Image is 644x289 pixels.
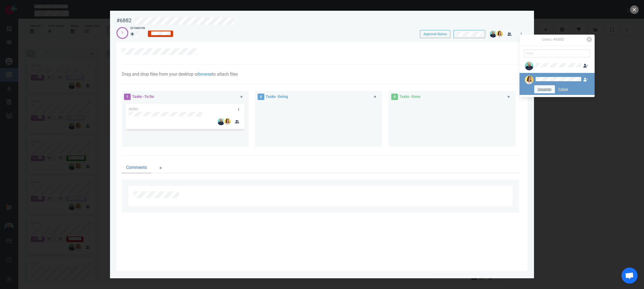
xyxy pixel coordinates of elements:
[132,94,154,99] span: Tasks - To Do
[525,62,533,70] img: Guillaume
[130,27,145,30] div: Estimation
[490,31,497,38] img: 26
[198,72,212,77] a: browse
[630,5,639,14] button: close
[258,94,264,100] span: 0
[224,118,231,125] img: 26
[399,94,420,99] span: Tasks - Done
[525,76,533,84] img: Laure
[122,72,198,77] span: Drag and drop files from your desktop or
[126,164,147,171] span: Comments
[116,17,131,24] div: #6882
[420,30,450,38] button: Approval Status
[129,107,138,111] span: #6884
[621,268,638,284] div: Ouvrir le chat
[391,94,398,100] span: 0
[555,85,572,93] button: Follow
[519,37,587,43] div: Users · #6882
[122,31,123,35] div: 1
[496,31,503,38] img: 26
[266,94,288,99] span: Tasks - Doing
[212,72,238,77] span: to attach files
[534,85,555,93] button: Unassign
[524,49,590,57] input: Filter
[218,118,225,125] img: 26
[124,94,131,100] span: 1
